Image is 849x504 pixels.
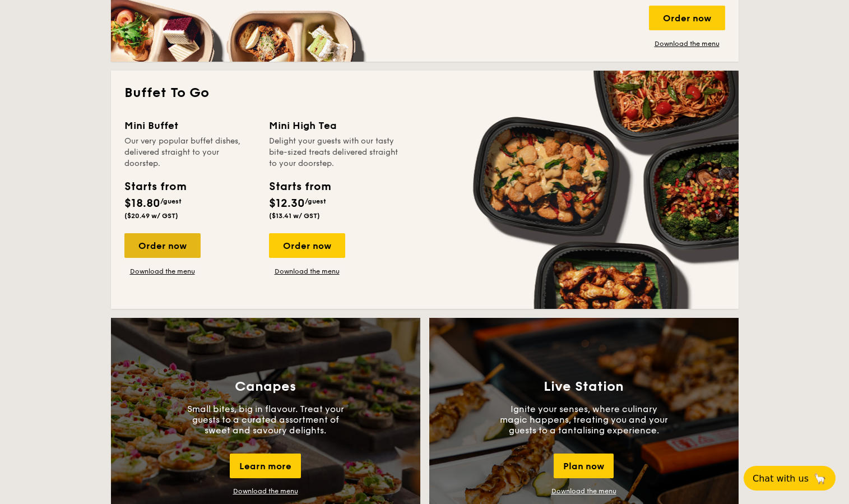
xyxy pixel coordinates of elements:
[269,233,345,258] div: Order now
[544,379,624,395] h3: Live Station
[269,118,400,133] div: Mini High Tea
[124,178,185,195] div: Starts from
[124,267,201,276] a: Download the menu
[551,487,616,495] a: Download the menu
[235,379,296,395] h3: Canapes
[269,178,330,195] div: Starts from
[230,454,301,478] div: Learn more
[305,197,326,205] span: /guest
[124,212,178,220] span: ($20.49 w/ GST)
[182,404,350,436] p: Small bites, big in flavour. Treat your guests to a curated assortment of sweet and savoury delig...
[500,404,668,436] p: Ignite your senses, where culinary magic happens, treating you and your guests to a tantalising e...
[269,212,320,220] span: ($13.41 w/ GST)
[124,197,160,210] span: $18.80
[753,473,809,484] span: Chat with us
[649,39,725,48] a: Download the menu
[744,466,836,491] button: Chat with us🦙
[124,118,256,133] div: Mini Buffet
[160,197,182,205] span: /guest
[269,267,345,276] a: Download the menu
[124,233,201,258] div: Order now
[813,472,827,485] span: 🦙
[269,136,400,169] div: Delight your guests with our tasty bite-sized treats delivered straight to your doorstep.
[649,6,725,30] div: Order now
[124,84,725,102] h2: Buffet To Go
[269,197,305,210] span: $12.30
[124,136,256,169] div: Our very popular buffet dishes, delivered straight to your doorstep.
[233,487,298,495] a: Download the menu
[554,454,614,478] div: Plan now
